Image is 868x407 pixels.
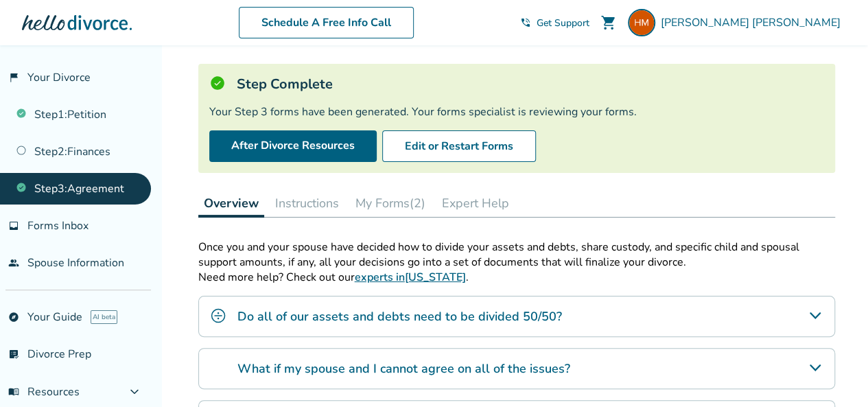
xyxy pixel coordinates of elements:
a: Schedule A Free Info Call [239,7,414,38]
a: experts in[US_STATE] [355,270,466,285]
span: explore [8,312,19,323]
button: Instructions [270,189,344,217]
h4: Do all of our assets and debts need to be divided 50/50? [237,307,562,325]
button: Expert Help [436,189,515,217]
p: Once you and your spouse have decided how to divide your assets and debts, share custody, and spe... [198,240,835,270]
span: flag_2 [8,72,19,83]
p: Need more help? Check out our . [198,270,835,285]
div: Your Step 3 forms have been generated. Your forms specialist is reviewing your forms. [209,104,824,119]
div: Do all of our assets and debts need to be divided 50/50? [198,296,835,337]
span: AI beta [91,310,117,324]
button: Overview [198,189,264,218]
a: phone_in_talkGet Support [520,16,589,30]
span: inbox [8,220,19,231]
span: Forms Inbox [27,218,89,233]
img: Do all of our assets and debts need to be divided 50/50? [210,307,226,324]
span: phone_in_talk [520,17,531,28]
span: shopping_cart [600,14,617,31]
span: list_alt_check [8,349,19,360]
span: people [8,257,19,268]
iframe: Chat Widget [799,341,868,407]
div: What if my spouse and I cannot agree on all of the issues? [198,348,835,389]
h4: What if my spouse and I cannot agree on all of the issues? [237,360,570,377]
button: Edit or Restart Forms [382,130,536,162]
span: Resources [8,384,80,399]
span: menu_book [8,386,19,397]
img: What if my spouse and I cannot agree on all of the issues? [210,360,226,376]
a: After Divorce Resources [209,130,377,162]
button: My Forms(2) [350,189,431,217]
span: expand_more [126,384,143,400]
span: [PERSON_NAME] [PERSON_NAME] [661,15,846,30]
span: Get Support [537,16,589,30]
img: halinamacmurdo@gmail.com [628,9,655,36]
h5: Step Complete [237,75,333,93]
